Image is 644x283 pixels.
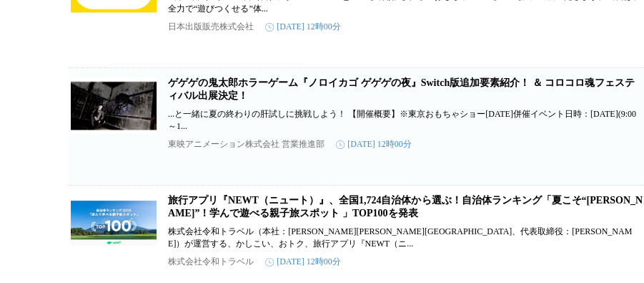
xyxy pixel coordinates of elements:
p: 東映アニメーション株式会社 営業推進部 [168,138,325,150]
time: [DATE] 12時00分 [265,21,341,33]
time: [DATE] 12時00分 [265,256,341,268]
p: ...と一緒に夏の終わりの肝試しに挑戦しよう！ 【開催概要】※東京おもちゃショー[DATE]併催イベント日時：[DATE](9:00～1... [168,108,644,133]
p: 株式会社令和トラベル [168,256,254,268]
a: ゲゲゲの鬼太郎ホラーゲーム『ノロイカゴ ゲゲゲの夜』Switch版追加要素紹介！ ＆ コロコロ魂フェスティバル出展決定！ [168,77,635,101]
p: 日本出版販売株式会社 [168,21,254,33]
img: ゲゲゲの鬼太郎ホラーゲーム『ノロイカゴ ゲゲゲの夜』Switch版追加要素紹介！ ＆ コロコロ魂フェスティバル出展決定！ [71,77,157,134]
img: 旅行アプリ『NEWT（ニュート）』、全国1,724自治体から選ぶ！自治体ランキング「夏こそ“旅育”！学んで遊べる親子旅スポット 」TOP100を発表 [71,194,157,251]
a: 旅行アプリ『NEWT（ニュート）』、全国1,724自治体から選ぶ！自治体ランキング「夏こそ“[PERSON_NAME]”！学んで遊べる親子旅スポット 」TOP100を発表 [168,195,643,219]
time: [DATE] 12時00分 [336,138,412,150]
p: 株式会社令和トラベル（本社：[PERSON_NAME][PERSON_NAME][GEOGRAPHIC_DATA]、代表取締役：[PERSON_NAME]）が運営する、かしこい、おトク、旅行アプ... [168,226,644,250]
